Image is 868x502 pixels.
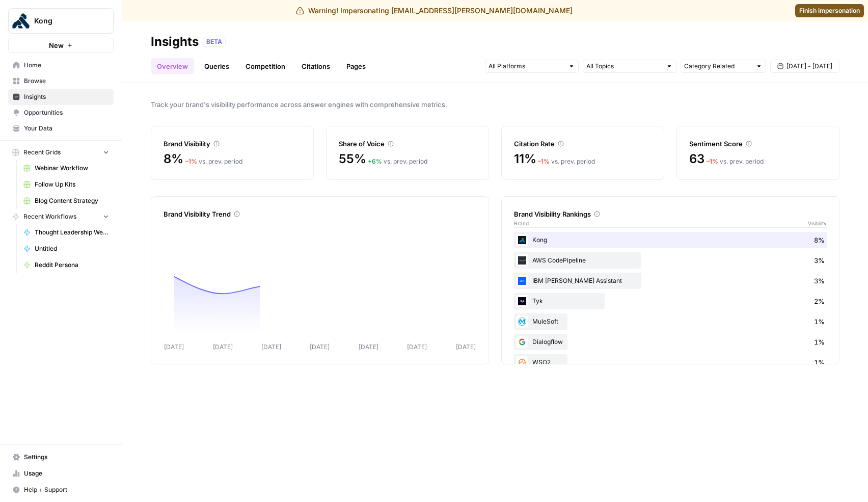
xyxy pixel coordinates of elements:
a: Follow Up Kits [19,176,114,193]
div: vs. prev. period [538,157,595,166]
div: Brand Visibility Rankings [514,209,827,219]
span: Home [24,61,109,70]
span: Thought Leadership Webinar Generator [35,228,109,237]
a: Blog Content Strategy [19,193,114,209]
tspan: [DATE] [456,343,476,351]
span: Brand [514,219,529,227]
span: Recent Workflows [23,212,76,221]
span: 8% [164,151,183,167]
tspan: [DATE] [261,343,281,351]
a: Pages [340,58,372,74]
span: Opportunities [24,108,109,117]
tspan: [DATE] [164,343,184,351]
button: [DATE] - [DATE] [770,60,839,73]
a: Competition [239,58,291,74]
img: xpxqvz1bza3zfp48r8jt198gtxwq [516,356,528,368]
span: 63 [689,151,704,167]
div: WSO2 [514,354,827,371]
img: elu5s911z4nl5i9hs8ai2qkz2a35 [516,295,528,307]
span: Insights [24,92,109,101]
a: Usage [8,465,114,482]
div: Brand Visibility Trend [164,209,476,219]
div: Tyk [514,293,827,309]
input: All Topics [586,61,662,71]
input: Category Related [684,61,751,71]
div: Warning! Impersonating [EMAIL_ADDRESS][PERSON_NAME][DOMAIN_NAME] [296,6,573,16]
button: Help + Support [8,482,114,498]
div: Kong [514,232,827,248]
div: MuleSoft [514,313,827,330]
a: Untitled [19,241,114,257]
span: Finish impersonation [799,6,860,15]
span: Track your brand's visibility performance across answer engines with comprehensive metrics. [151,99,839,110]
span: Recent Grids [23,148,61,157]
div: vs. prev. period [368,157,427,166]
span: – 1 % [707,157,718,165]
div: Sentiment Score [689,139,827,149]
span: 2% [814,296,825,306]
a: Opportunities [8,104,114,121]
span: Your Data [24,124,109,133]
div: AWS CodePipeline [514,252,827,269]
a: Your Data [8,120,114,137]
span: 11% [514,151,536,167]
img: lpnt2tcxbyik03iqq3j5f3851v5y [516,275,528,287]
span: Untitled [35,244,109,253]
span: Help + Support [24,485,109,494]
div: BETA [203,37,226,47]
a: Overview [151,58,194,74]
div: IBM [PERSON_NAME] Assistant [514,273,827,289]
span: Usage [24,469,109,478]
a: Thought Leadership Webinar Generator [19,224,114,241]
span: 1% [814,337,825,347]
span: New [49,40,64,50]
div: Citation Rate [514,139,652,149]
div: Dialogflow [514,334,827,350]
div: vs. prev. period [707,157,764,166]
button: Workspace: Kong [8,8,114,34]
div: Share of Voice [339,139,476,149]
span: 3% [814,276,825,286]
img: 92hpos67amlkrkl05ft7tmfktqu4 [516,254,528,267]
button: Recent Grids [8,145,114,160]
div: vs. prev. period [185,157,242,166]
input: All Platforms [489,61,564,71]
span: – 1 % [185,157,197,165]
span: Kong [34,16,96,26]
span: [DATE] - [DATE] [786,62,832,71]
span: Blog Content Strategy [35,196,109,205]
span: 1% [814,316,825,327]
a: Webinar Workflow [19,160,114,176]
a: Settings [8,449,114,465]
span: Follow Up Kits [35,180,109,189]
span: 3% [814,255,825,266]
div: Insights [151,34,199,50]
img: p9guvc895f8scrxfwponpsdg73rc [516,315,528,328]
a: Browse [8,73,114,89]
tspan: [DATE] [407,343,427,351]
a: Insights [8,89,114,105]
span: Settings [24,453,109,462]
span: Browse [24,76,109,86]
a: Queries [198,58,235,74]
span: Webinar Workflow [35,164,109,173]
img: aaftxnaw3ypvjix3q2wnj5mkq5zp [516,234,528,246]
span: 8% [814,235,825,245]
span: Reddit Persona [35,260,109,270]
a: Citations [295,58,336,74]
a: Home [8,57,114,73]
img: Kong Logo [12,12,30,30]
span: Visibility [808,219,827,227]
tspan: [DATE] [359,343,378,351]
tspan: [DATE] [213,343,233,351]
tspan: [DATE] [310,343,330,351]
button: Recent Workflows [8,209,114,224]
span: – 1 % [538,157,550,165]
span: + 6 % [368,157,382,165]
a: Finish impersonation [795,4,864,17]
span: 55% [339,151,366,167]
button: New [8,38,114,53]
a: Reddit Persona [19,257,114,273]
img: yl4xathz0bu0psn9qrewxmnjolkn [516,336,528,348]
div: Brand Visibility [164,139,301,149]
